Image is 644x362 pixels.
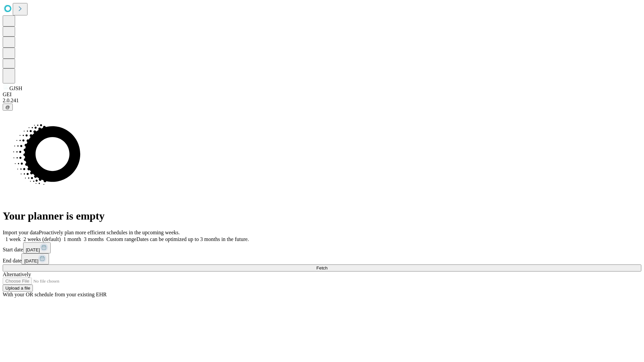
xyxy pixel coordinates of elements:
span: Dates can be optimized up to 3 months in the future. [137,236,249,242]
div: 2.0.241 [3,98,641,104]
button: [DATE] [21,253,49,264]
span: @ [5,105,10,110]
button: @ [3,104,13,111]
span: Alternatively [3,271,31,277]
span: [DATE] [24,258,38,263]
span: Custom range [106,236,136,242]
span: 2 weeks (default) [23,236,61,242]
span: With your OR schedule from your existing EHR [3,292,107,297]
span: Fetch [316,265,327,270]
button: [DATE] [23,242,51,253]
span: Import your data [3,230,39,235]
button: Fetch [3,264,641,271]
div: GEI [3,92,641,98]
div: Start date [3,242,641,253]
span: [DATE] [26,247,40,252]
span: GJSH [9,85,22,91]
h1: Your planner is empty [3,210,641,222]
span: Proactively plan more efficient schedules in the upcoming weeks. [39,230,180,235]
span: 1 month [63,236,81,242]
div: End date [3,253,641,264]
span: 1 week [5,236,21,242]
button: Upload a file [3,285,33,292]
span: 3 months [84,236,104,242]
